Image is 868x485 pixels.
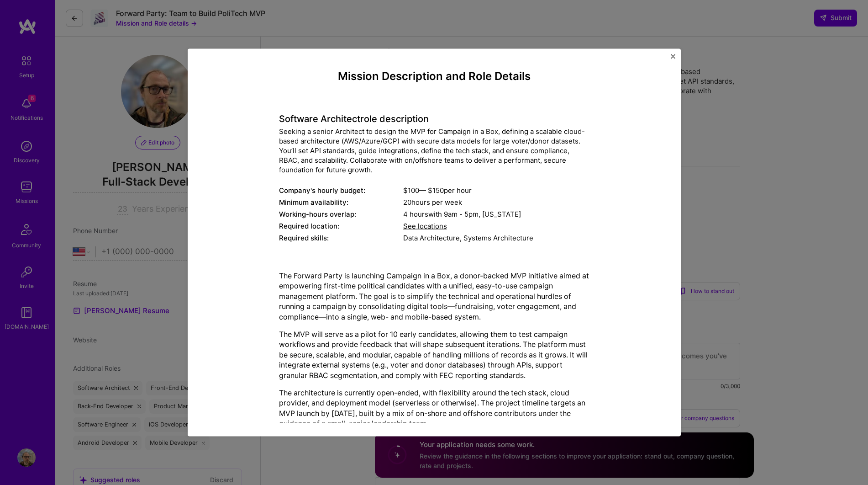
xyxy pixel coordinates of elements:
[279,270,589,321] p: The Forward Party is launching Campaign in a Box, a donor-backed MVP initiative aimed at empoweri...
[279,185,403,195] div: Company's hourly budget:
[279,113,589,124] h4: Software Architect role description
[671,54,675,64] button: Close
[279,388,589,429] p: The architecture is currently open-ended, with flexibility around the tech stack, cloud provider,...
[279,126,589,174] div: Seeking a senior Architect to design the MVP for Campaign in a Box, defining a scalable cloud-bas...
[403,221,447,230] span: See locations
[279,221,403,230] div: Required location:
[403,233,589,242] div: Data Architecture, Systems Architecture
[403,197,589,207] div: 20 hours per week
[279,197,403,207] div: Minimum availability:
[279,209,403,219] div: Working-hours overlap:
[279,233,403,242] div: Required skills:
[403,209,589,219] div: 4 hours with [US_STATE]
[279,329,589,380] p: The MVP will serve as a pilot for 10 early candidates, allowing them to test campaign workflows a...
[279,69,589,83] h4: Mission Description and Role Details
[403,185,589,195] div: $ 100 — $ 150 per hour
[442,209,482,218] span: 9am - 5pm ,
